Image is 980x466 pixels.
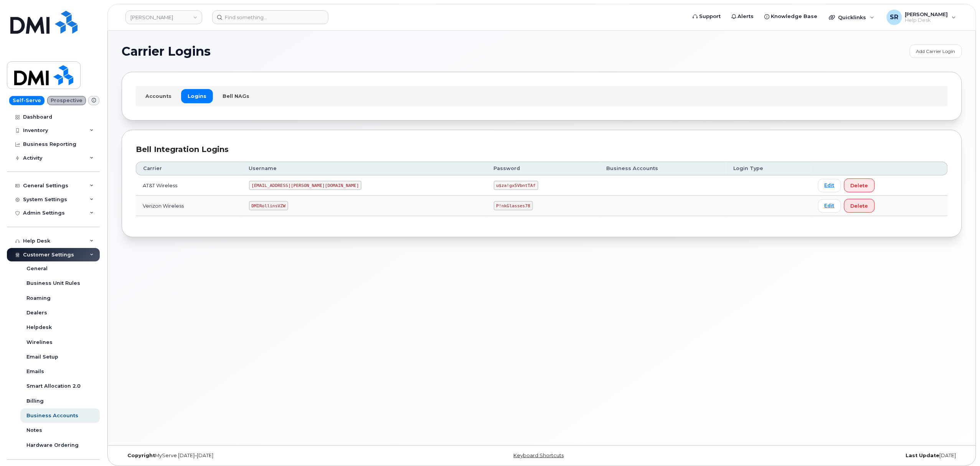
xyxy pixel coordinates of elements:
th: Username [242,162,487,175]
code: [EMAIL_ADDRESS][PERSON_NAME][DOMAIN_NAME] [249,181,362,190]
code: u$za!gx5VbntTAf [494,181,538,190]
a: Accounts [139,89,178,103]
th: Password [487,162,600,175]
a: Edit [818,179,841,192]
td: AT&T Wireless [136,175,242,196]
strong: Last Update [906,453,940,458]
th: Login Type [726,162,811,175]
div: MyServe [DATE]–[DATE] [122,453,402,459]
span: Delete [851,182,868,189]
button: Delete [844,178,875,192]
button: Delete [844,199,875,213]
span: Carrier Logins [122,46,211,57]
a: Add Carrier Login [910,45,962,58]
th: Business Accounts [600,162,727,175]
strong: Copyright [127,453,155,458]
td: Verizon Wireless [136,196,242,216]
div: [DATE] [682,453,962,459]
code: DMIRollinsVZW [249,201,288,210]
span: Delete [851,202,868,210]
a: Edit [818,199,841,213]
a: Keyboard Shortcuts [514,453,564,458]
a: Bell NAGs [216,89,256,103]
code: P!nkGlasses78 [494,201,533,210]
div: Bell Integration Logins [136,144,948,155]
a: Logins [181,89,213,103]
th: Carrier [136,162,242,175]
